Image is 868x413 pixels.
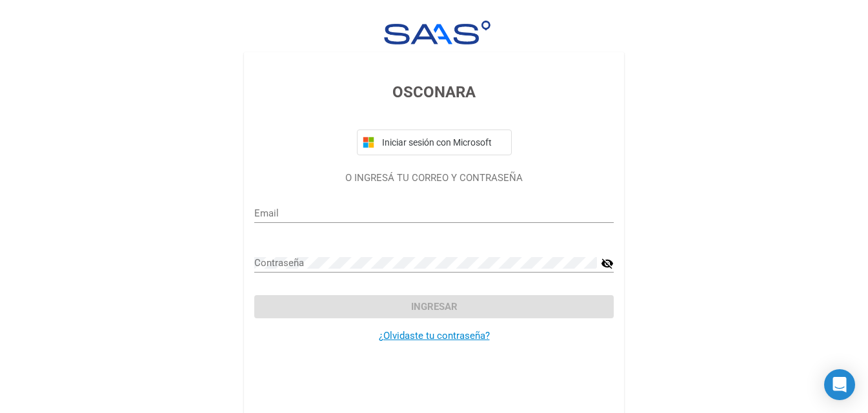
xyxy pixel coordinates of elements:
span: Ingresar [411,301,458,312]
h3: OSCONARA [254,81,614,104]
button: Iniciar sesión con Microsoft [357,130,512,155]
button: Ingresar [254,295,614,318]
mat-icon: visibility_off [601,256,614,271]
p: O INGRESÁ TU CORREO Y CONTRASEÑA [254,171,614,186]
a: ¿Olvidaste tu contraseña? [379,330,490,341]
span: Iniciar sesión con Microsoft [379,137,506,148]
div: Open Intercom Messenger [824,369,855,400]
